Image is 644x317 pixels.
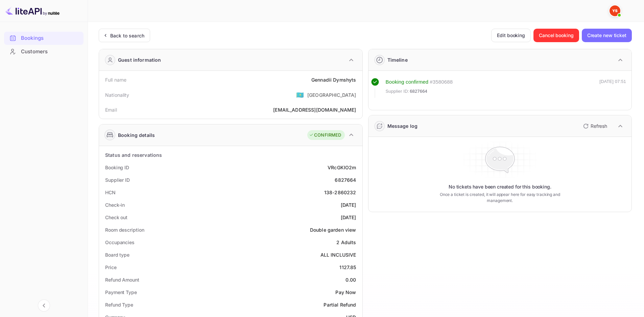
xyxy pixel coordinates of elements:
[105,276,139,283] div: Refund Amount
[105,239,135,246] div: Occupancies
[387,56,408,63] div: Timeline
[335,176,356,183] div: 6827664
[38,299,50,312] button: Collapse navigation
[105,214,127,221] div: Check out
[21,34,80,42] div: Bookings
[5,5,59,16] img: LiteAPI logo
[328,164,356,171] div: VRcGKIO2m
[105,226,144,233] div: Room description
[105,151,162,158] div: Status and reservations
[309,132,341,139] div: CONFIRMED
[118,56,161,63] div: Guest information
[21,48,80,56] div: Customers
[110,32,144,39] div: Back to search
[105,164,129,171] div: Booking ID
[4,32,84,45] div: Bookings
[430,78,453,86] div: # 3580688
[339,264,356,271] div: 1127.85
[4,45,84,58] a: Customers
[324,301,356,308] div: Partial Refund
[105,301,133,308] div: Refund Type
[387,122,418,129] div: Message log
[105,176,130,183] div: Supplier ID
[582,29,632,42] button: Create new ticket
[105,91,129,98] div: Nationality
[341,214,356,221] div: [DATE]
[341,201,356,208] div: [DATE]
[386,88,409,95] span: Supplier ID:
[449,183,551,190] p: No tickets have been created for this booking.
[591,122,607,129] p: Refresh
[429,192,571,204] p: Once a ticket is created, it will appear here for easy tracking and management.
[345,276,356,283] div: 0.00
[118,132,155,139] div: Booking details
[105,106,117,113] div: Email
[335,289,356,296] div: Pay Now
[579,121,610,132] button: Refresh
[105,289,137,296] div: Payment Type
[491,29,531,42] button: Edit booking
[320,251,356,258] div: ALL INCLUSIVE
[105,76,126,83] div: Full name
[4,32,84,44] a: Bookings
[273,106,356,113] div: [EMAIL_ADDRESS][DOMAIN_NAME]
[105,264,117,271] div: Price
[533,29,579,42] button: Cancel booking
[336,239,356,246] div: 2 Adults
[599,78,626,98] div: [DATE] 07:51
[410,88,427,95] span: 6827664
[307,91,356,98] div: [GEOGRAPHIC_DATA]
[311,76,356,83] div: Gennadii Dymshyts
[105,201,125,208] div: Check-in
[386,78,429,86] div: Booking confirmed
[105,189,116,196] div: HCN
[324,189,356,196] div: 138-2860232
[610,5,620,16] img: Yandex Support
[105,251,129,258] div: Board type
[296,89,304,101] span: United States
[4,45,84,58] div: Customers
[310,226,356,233] div: Double garden view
